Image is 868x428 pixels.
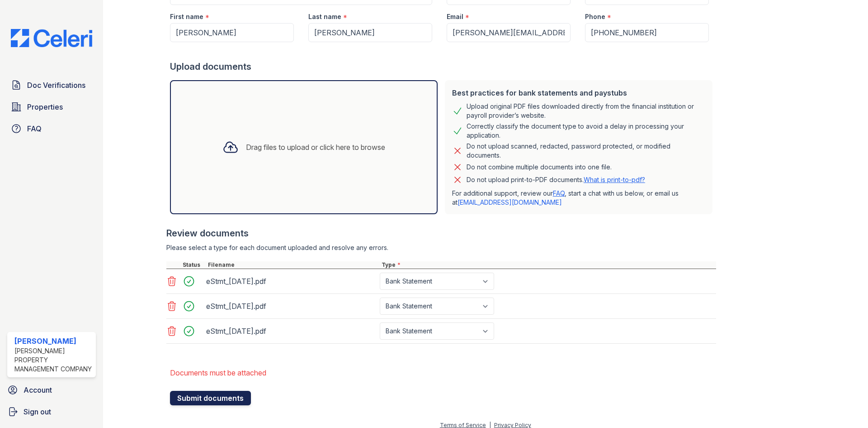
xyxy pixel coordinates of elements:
div: Do not combine multiple documents into one file. [467,162,612,173]
div: Drag files to upload or click here to browse [246,142,385,153]
span: Account [24,385,52,395]
div: Correctly classify the document type to avoid a delay in processing your application. [467,122,705,140]
label: Phone [585,12,605,21]
div: Upload documents [170,60,716,73]
div: Status [181,261,206,269]
div: [PERSON_NAME] Property Management Company [14,346,92,374]
div: eStmt_[DATE].pdf [206,274,376,289]
img: CE_Logo_Blue-a8612792a0a2168367f1c8372b55b34899dd931a85d93a1a3d3e32e68fde9ad4.png [4,29,99,47]
div: eStmt_[DATE].pdf [206,299,376,313]
div: Filename [206,261,380,269]
label: Last name [308,12,341,21]
span: FAQ [27,123,42,134]
div: Please select a type for each document uploaded and resolve any errors. [166,243,716,252]
div: eStmt_[DATE].pdf [206,324,376,338]
div: Type [380,261,716,269]
p: Do not upload print-to-PDF documents. [467,175,645,184]
label: Email [447,12,463,21]
a: FAQ [7,120,96,138]
span: Doc Verifications [27,80,85,91]
a: [EMAIL_ADDRESS][DOMAIN_NAME] [458,198,562,206]
a: What is print-to-pdf? [584,176,645,183]
button: Submit documents [170,391,251,405]
div: Do not upload scanned, redacted, password protected, or modified documents. [467,142,705,160]
a: Sign out [4,403,99,421]
a: FAQ [553,189,565,197]
span: Sign out [24,406,51,417]
div: Upload original PDF files downloaded directly from the financial institution or payroll provider’... [467,102,705,120]
li: Documents must be attached [170,364,716,382]
div: Review documents [166,227,716,240]
a: Account [4,381,99,399]
p: For additional support, review our , start a chat with us below, or email us at [452,189,705,207]
label: First name [170,12,203,21]
span: Properties [27,101,63,112]
div: Best practices for bank statements and paystubs [452,87,705,98]
div: [PERSON_NAME] [14,336,92,346]
a: Doc Verifications [7,76,96,94]
a: Properties [7,98,96,116]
